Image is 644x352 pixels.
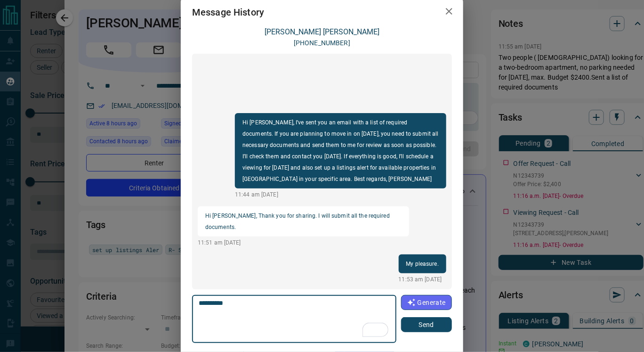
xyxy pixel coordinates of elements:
button: Generate [401,295,452,310]
p: 11:51 am [DATE] [198,238,409,247]
textarea: To enrich screen reader interactions, please activate Accessibility in Grammarly extension settings [199,299,390,339]
p: 11:53 am [DATE] [399,275,446,284]
p: My pleasure. [406,258,439,270]
a: [PERSON_NAME] [PERSON_NAME] [265,27,379,36]
p: [PHONE_NUMBER] [294,38,350,48]
p: Hi [PERSON_NAME], Thank you for sharing. I will submit all the required documents. [205,210,402,233]
p: Hi [PERSON_NAME], I’ve sent you an email with a list of required documents. If you are planning t... [242,117,439,185]
p: 11:44 am [DATE] [235,190,446,199]
button: Send [401,317,452,332]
